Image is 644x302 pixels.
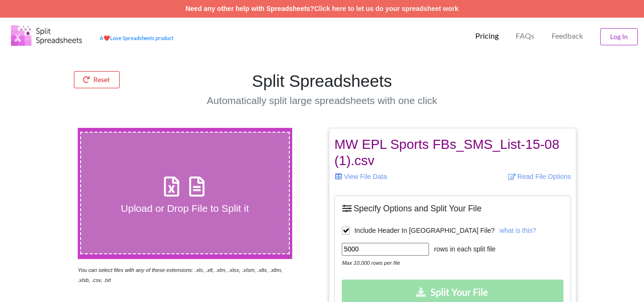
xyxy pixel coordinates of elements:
[600,28,638,45] button: Log In
[552,32,583,40] span: Feedback
[314,5,459,12] a: Click here to let us do your spreadsheet work
[11,25,82,46] img: Logo.png
[460,172,571,181] p: Read File Options
[74,71,120,88] button: Reset
[100,35,174,41] a: AheartLove Spreadsheets product
[164,94,480,106] h4: Automatically split large spreadsheets with one click
[475,31,499,41] p: Pricing
[103,35,110,41] span: heart
[342,227,494,235] label: Include Header In [GEOGRAPHIC_DATA] File?
[500,227,536,234] span: what is this?
[429,244,495,254] label: rows in each split file
[164,71,480,91] h1: Split Spreadsheets
[81,202,289,214] h4: Upload or Drop File to Split it
[342,203,563,214] h5: Specify Options and Split Your File
[334,136,571,168] h2: MW EPL Sports FBs_SMS_List-15-08 (1).csv
[342,260,400,266] i: Max 10,000 rows per file
[10,264,40,292] iframe: chat widget
[516,31,534,41] p: FAQs
[78,267,283,283] i: You can select files with any of these extensions: .xls, .xlt, .xlm, .xlsx, .xlsm, .xltx, .xltm, ...
[334,172,445,181] p: View File Data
